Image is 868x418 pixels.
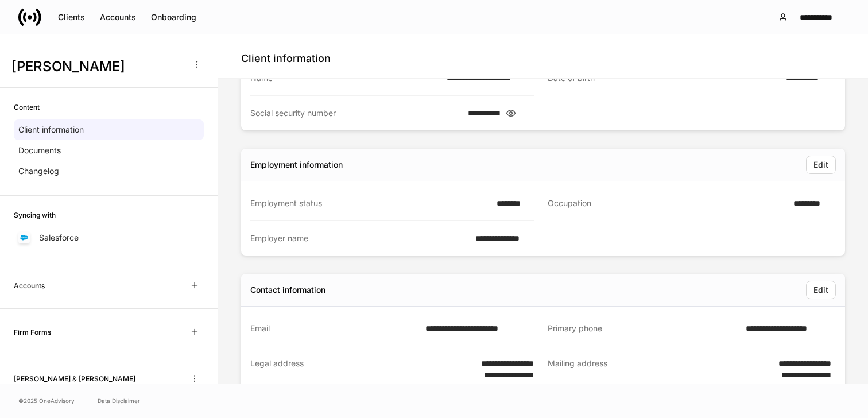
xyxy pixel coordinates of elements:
[14,280,45,291] h6: Accounts
[18,165,59,177] p: Changelog
[813,284,828,296] div: Edit
[250,159,343,171] div: Employment information
[813,159,828,171] div: Edit
[241,52,331,65] h4: Client information
[144,8,204,26] button: Onboarding
[250,284,325,296] div: Contact information
[548,198,786,210] div: Occupation
[250,198,490,209] div: Employment status
[51,8,92,26] button: Clients
[92,8,144,26] button: Accounts
[14,140,204,161] a: Documents
[151,11,196,23] div: Onboarding
[14,161,204,181] a: Changelog
[14,327,51,338] h6: Firm Forms
[18,396,75,405] span: © 2025 OneAdvisory
[11,57,183,76] h3: [PERSON_NAME]
[548,358,752,381] div: Mailing address
[14,210,56,220] h6: Syncing with
[250,323,418,334] div: Email
[18,124,84,136] p: Client information
[58,11,85,23] div: Clients
[18,145,61,156] p: Documents
[250,107,461,119] div: Social security number
[548,323,739,334] div: Primary phone
[98,396,140,405] a: Data Disclaimer
[14,227,204,248] a: Salesforce
[14,119,204,140] a: Client information
[14,102,40,113] h6: Content
[14,373,135,384] h6: [PERSON_NAME] & [PERSON_NAME]
[806,156,836,174] button: Edit
[39,232,79,243] p: Salesforce
[100,11,136,23] div: Accounts
[250,233,468,244] div: Employer name
[806,281,836,299] button: Edit
[250,358,455,381] div: Legal address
